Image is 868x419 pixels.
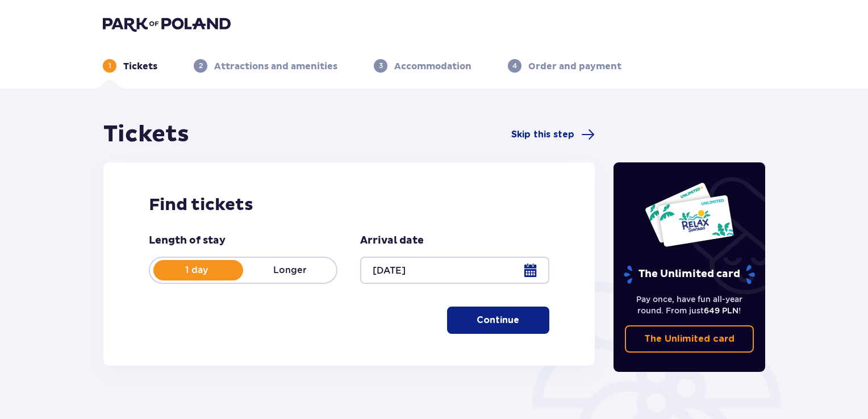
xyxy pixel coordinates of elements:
[644,182,735,248] img: Two entry cards to Suntago with the word 'UNLIMITED RELAX', featuring a white background with tro...
[103,120,189,149] h1: Tickets
[103,16,231,32] img: Park of Poland logo
[374,59,471,73] div: 3Accommodation
[243,264,336,276] p: Longer
[194,59,337,73] div: 2Attractions and amenities
[360,234,424,248] p: Arrival date
[644,333,735,345] p: The Unlimited card
[379,61,383,71] p: 3
[625,325,754,353] a: The Unlimited card
[394,60,471,73] p: Accommodation
[214,60,337,73] p: Attractions and amenities
[103,59,157,73] div: 1Tickets
[511,128,574,141] span: Skip this step
[623,265,756,284] p: The Unlimited card
[704,306,738,315] span: 649 PLN
[149,234,226,248] p: Length of stay
[150,264,243,276] p: 1 day
[528,60,621,73] p: Order and payment
[512,61,517,71] p: 4
[447,307,549,334] button: Continue
[123,60,157,73] p: Tickets
[625,294,754,316] p: Pay once, have fun all-year round. From just !
[108,61,111,71] p: 1
[199,61,203,71] p: 2
[477,314,519,326] p: Continue
[508,59,621,73] div: 4Order and payment
[149,194,549,216] h2: Find tickets
[511,128,595,141] a: Skip this step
